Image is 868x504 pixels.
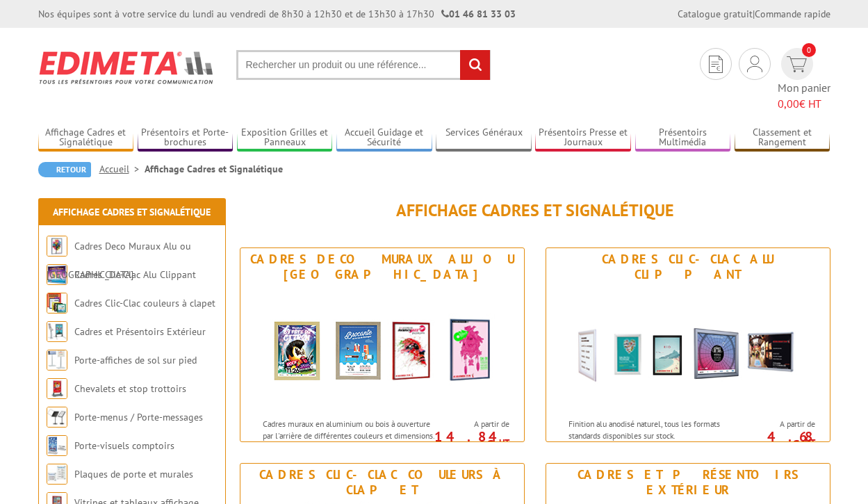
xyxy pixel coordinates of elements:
a: Accueil [99,163,145,175]
a: Présentoirs et Porte-brochures [138,127,234,149]
img: Cadres Deco Muraux Alu ou Bois [47,236,67,257]
div: Cadres Clic-Clac couleurs à clapet [244,467,521,498]
img: Cadres Clic-Clac couleurs à clapet [47,293,67,314]
a: Affichage Cadres et Signalétique [53,206,211,218]
img: Porte-affiches de sol sur pied [47,350,67,371]
div: Cadres Clic-Clac Alu Clippant [550,252,826,282]
a: Catalogue gratuit [678,8,753,20]
img: Cadres Clic-Clac Alu Clippant [559,286,817,411]
img: Chevalets et stop trottoirs [47,378,67,399]
img: Porte-menus / Porte-messages [47,407,67,428]
div: Nos équipes sont à votre service du lundi au vendredi de 8h30 à 12h30 et de 13h30 à 17h30 [38,7,516,21]
a: Cadres et Présentoirs Extérieur [74,325,206,338]
input: rechercher [460,50,490,80]
li: Affichage Cadres et Signalétique [145,162,283,176]
h1: Affichage Cadres et Signalétique [240,202,830,220]
sup: HT [499,437,509,448]
img: Cadres et Présentoirs Extérieur [47,321,67,342]
a: Présentoirs Multimédia [635,127,731,149]
img: devis rapide [747,56,762,72]
a: Présentoirs Presse et Journaux [535,127,631,149]
img: devis rapide [709,56,723,73]
div: | [678,7,830,21]
a: Cadres Clic-Clac Alu Clippant Cadres Clic-Clac Alu Clippant Finition alu anodisé naturel, tous le... [546,247,830,442]
a: Accueil Guidage et Sécurité [336,127,432,149]
div: Cadres Deco Muraux Alu ou [GEOGRAPHIC_DATA] [244,252,521,282]
div: Cadres et Présentoirs Extérieur [550,467,826,498]
a: Cadres Clic-Clac Alu Clippant [74,268,196,281]
a: Retour [38,162,91,177]
a: Commande rapide [755,8,830,20]
p: 4.68 € [737,432,815,449]
a: Cadres Deco Muraux Alu ou [GEOGRAPHIC_DATA] [47,240,191,281]
a: Cadres Clic-Clac couleurs à clapet [74,297,215,309]
a: Cadres Deco Muraux Alu ou [GEOGRAPHIC_DATA] Cadres Deco Muraux Alu ou Bois Cadres muraux en alumi... [240,247,525,442]
img: Edimeta [38,42,215,93]
a: Plaques de porte et murales [74,468,193,480]
span: 0,00 [778,97,799,111]
img: Plaques de porte et murales [47,464,67,485]
img: Porte-visuels comptoirs [47,435,67,456]
input: Rechercher un produit ou une référence... [236,50,491,80]
a: Exposition Grilles et Panneaux [237,127,333,149]
a: Classement et Rangement [735,127,830,149]
span: 0 [802,43,816,57]
strong: 01 46 81 33 03 [441,8,516,20]
img: Cadres Deco Muraux Alu ou Bois [254,286,511,411]
span: Mon panier [778,80,830,112]
span: € HT [778,96,830,112]
sup: HT [805,437,815,448]
a: Chevalets et stop trottoirs [74,382,186,395]
a: Porte-menus / Porte-messages [74,411,203,423]
p: 14.84 € [432,432,509,449]
img: devis rapide [787,56,807,72]
p: Cadres muraux en aluminium ou bois à ouverture par l'arrière de différentes couleurs et dimension... [263,418,435,466]
a: Affichage Cadres et Signalétique [38,127,134,149]
a: devis rapide 0 Mon panier 0,00€ HT [778,48,830,112]
a: Services Généraux [436,127,532,149]
a: Porte-affiches de sol sur pied [74,354,197,366]
a: Porte-visuels comptoirs [74,439,174,452]
span: A partir de [439,418,509,430]
p: Finition alu anodisé naturel, tous les formats standards disponibles sur stock. [568,418,741,441]
span: A partir de [744,418,815,430]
